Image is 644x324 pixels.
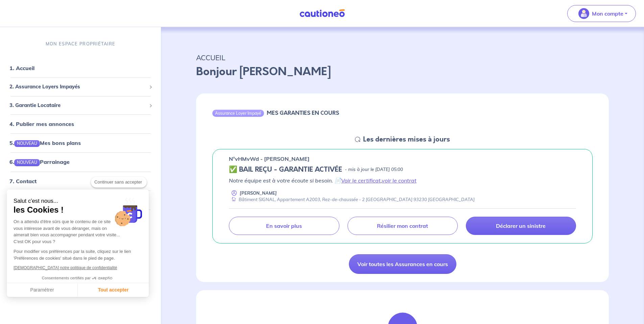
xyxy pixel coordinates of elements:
[229,155,310,163] p: n°vHMvWd - [PERSON_NAME]
[341,177,381,184] a: Voir le certificat
[92,268,112,288] svg: Axeptio
[9,158,70,165] a: 6.NOUVEAUParrainage
[9,65,34,71] a: 1. Accueil
[14,265,117,270] a: [DEMOGRAPHIC_DATA] notre politique de confidentialité
[9,83,146,91] span: 2. Assurance Loyers Impayés
[297,9,348,18] img: Cautioneo
[349,254,456,274] a: Voir toutes les Assurances en cours
[3,61,158,75] div: 1. Accueil
[3,136,158,150] div: 5.NOUVEAUMes bons plans
[3,174,158,188] div: 7. Contact
[9,177,37,184] a: 7. Contact
[345,166,403,173] p: - mis à jour le [DATE] 05:00
[592,9,623,18] p: Mon compte
[363,135,450,144] h5: Les dernières mises à jours
[91,177,147,188] button: Continuer sans accepter
[14,248,142,261] p: Pour modifier vos préférences par la suite, cliquez sur le lien 'Préférences de cookies' situé da...
[3,80,158,93] div: 2. Assurance Loyers Impayés
[3,117,158,131] div: 4. Publier mes annonces
[14,205,142,215] span: les Cookies !
[229,166,576,174] div: state: CONTRACT-VALIDATED, Context: NEW,MAYBE-CERTIFICATE,ALONE,LESSOR-DOCUMENTS
[14,218,142,245] div: On a attendu d'être sûrs que le contenu de ce site vous intéresse avant de vous déranger, mais on...
[7,283,78,297] button: Paramétrer
[3,212,158,225] div: 9. Mes factures
[39,274,117,283] button: Consentements certifiés par
[267,110,339,116] h6: MES GARANTIES EN COURS
[377,222,428,229] p: Résilier mon contrat
[9,121,74,127] a: 4. Publier mes annonces
[266,222,302,229] p: En savoir plus
[3,193,158,207] div: 8. Mes informations
[3,99,158,112] div: 3. Garantie Locataire
[9,139,81,146] a: 5.NOUVEAUMes bons plans
[229,176,576,185] p: Notre équipe est à votre écoute si besoin. 📄 ,
[196,51,609,64] p: ACCUEIL
[567,5,636,22] button: illu_account_valid_menu.svgMon compte
[466,217,576,235] a: Déclarer un sinistre
[382,177,416,184] a: voir le contrat
[240,190,277,196] p: [PERSON_NAME]
[348,217,458,235] a: Résilier mon contrat
[496,222,546,229] p: Déclarer un sinistre
[46,41,115,47] p: MON ESPACE PROPRIÉTAIRE
[229,196,475,203] div: Bâtiment SIGNAL, Appartement A2003, Rez-de-chaussée - 2 [GEOGRAPHIC_DATA] 93230 [GEOGRAPHIC_DATA]
[14,198,142,205] small: Salut c'est nous...
[578,8,589,19] img: illu_account_valid_menu.svg
[3,155,158,169] div: 6.NOUVEAUParrainage
[229,166,342,174] h5: ✅ BAIL REÇU - GARANTIE ACTIVÉE
[212,110,264,116] div: Assurance Loyer Impayé
[9,101,146,109] span: 3. Garantie Locataire
[42,276,91,280] span: Consentements certifiés par
[78,283,149,297] button: Tout accepter
[94,179,143,186] span: Continuer sans accepter
[196,64,609,80] p: Bonjour [PERSON_NAME]
[229,217,339,235] a: En savoir plus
